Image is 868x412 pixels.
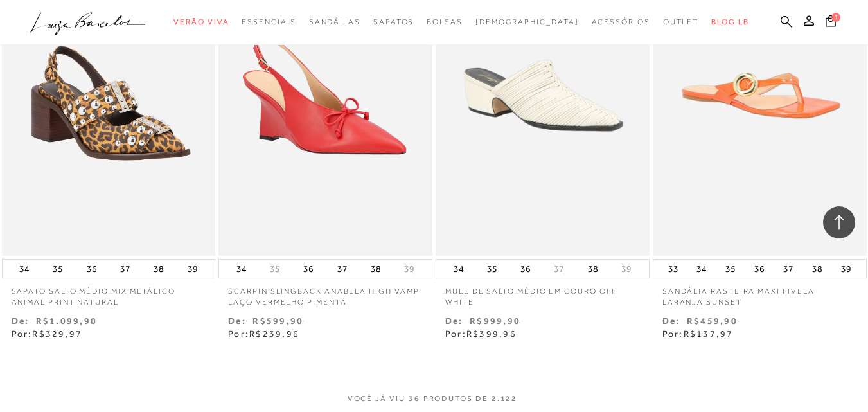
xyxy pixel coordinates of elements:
span: BLOG LB [711,17,748,26]
button: 35 [49,260,67,278]
span: R$239,96 [249,328,299,339]
small: R$999,90 [470,316,520,326]
a: SCARPIN SLINGBACK ANABELA HIGH VAMP LAÇO VERMELHO PIMENTA [218,278,432,308]
span: [DEMOGRAPHIC_DATA] [475,17,579,26]
button: 35 [266,263,284,275]
button: 38 [150,260,168,278]
a: SAPATO SALTO MÉDIO MIX METÁLICO ANIMAL PRINT NATURAL [2,278,216,308]
button: 34 [450,260,468,278]
span: Sandálias [309,17,360,26]
small: De: [228,316,246,326]
a: BLOG LB [711,10,748,34]
button: 39 [617,263,635,275]
span: Essenciais [242,17,296,26]
a: categoryNavScreenReaderText [663,10,699,34]
span: Verão Viva [173,17,229,26]
span: 1 [831,13,840,22]
button: 33 [664,260,682,278]
span: Por: [228,328,299,339]
button: 36 [299,260,317,278]
small: R$459,90 [687,316,738,326]
a: SANDÁLIA RASTEIRA MAXI FIVELA LARANJA SUNSET [653,278,867,308]
span: Bolsas [427,17,463,26]
small: R$599,90 [252,316,303,326]
span: Por: [12,328,83,339]
span: Por: [662,328,734,339]
a: MULE DE SALTO MÉDIO EM COURO OFF WHITE [436,278,650,308]
a: categoryNavScreenReaderText [173,10,229,34]
button: 34 [15,260,33,278]
button: 38 [584,260,602,278]
a: noSubCategoriesText [475,10,579,34]
a: categoryNavScreenReaderText [592,10,650,34]
button: 36 [517,260,535,278]
span: Acessórios [592,17,650,26]
small: R$1.099,90 [36,316,97,326]
span: R$399,96 [466,328,517,339]
button: 35 [722,260,740,278]
span: VOCê JÁ VIU [348,393,405,404]
button: 37 [779,260,797,278]
button: 38 [367,260,385,278]
a: categoryNavScreenReaderText [427,10,463,34]
span: R$329,97 [32,328,82,339]
span: R$137,97 [684,328,734,339]
small: De: [12,316,30,326]
a: categoryNavScreenReaderText [242,10,296,34]
small: De: [445,316,463,326]
a: categoryNavScreenReaderText [309,10,360,34]
button: 35 [483,260,501,278]
button: 1 [822,14,840,31]
button: 39 [837,260,855,278]
span: PRODUTOS DE [423,393,488,404]
button: 36 [83,260,101,278]
button: 34 [233,260,251,278]
button: 39 [184,260,202,278]
span: Sapatos [373,17,414,26]
button: 39 [400,263,418,275]
button: 37 [116,260,134,278]
small: De: [662,316,680,326]
span: Outlet [663,17,699,26]
button: 38 [808,260,826,278]
button: 37 [333,260,351,278]
span: Por: [445,328,517,339]
button: 37 [550,263,568,275]
button: 34 [693,260,711,278]
a: categoryNavScreenReaderText [373,10,414,34]
button: 36 [750,260,768,278]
